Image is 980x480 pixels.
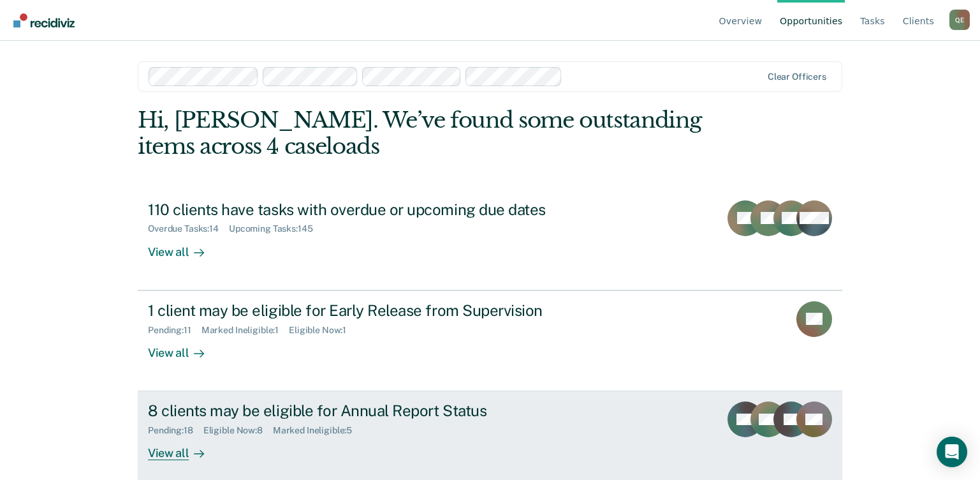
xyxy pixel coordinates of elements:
[138,290,842,391] a: 1 client may be eligible for Early Release from SupervisionPending:11Marked Ineligible:1Eligible ...
[768,71,826,82] div: Clear officers
[289,325,356,336] div: Eligible Now : 1
[949,10,970,30] button: Profile dropdown button
[138,190,842,290] a: 110 clients have tasks with overdue or upcoming due datesOverdue Tasks:14Upcoming Tasks:145View all
[148,234,219,259] div: View all
[949,10,970,30] div: Q E
[201,325,289,336] div: Marked Ineligible : 1
[148,401,596,420] div: 8 clients may be eligible for Annual Report Status
[148,436,219,461] div: View all
[273,425,362,436] div: Marked Ineligible : 5
[937,437,967,467] div: Open Intercom Messenger
[148,200,596,219] div: 110 clients have tasks with overdue or upcoming due dates
[13,13,75,27] img: Recidiviz
[138,107,701,160] div: Hi, [PERSON_NAME]. We’ve found some outstanding items across 4 caseloads
[148,425,203,436] div: Pending : 18
[229,223,323,234] div: Upcoming Tasks : 145
[148,223,229,234] div: Overdue Tasks : 14
[148,325,201,336] div: Pending : 11
[148,301,596,320] div: 1 client may be eligible for Early Release from Supervision
[203,425,273,436] div: Eligible Now : 8
[148,335,219,360] div: View all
